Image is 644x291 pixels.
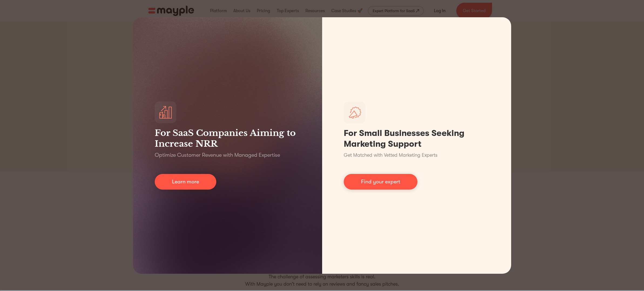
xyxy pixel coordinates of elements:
[344,128,490,149] h1: For Small Businesses Seeking Marketing Support
[344,174,417,190] a: Find your expert
[155,151,280,159] p: Optimize Customer Revenue with Managed Expertise
[155,174,216,190] a: Learn more
[155,128,301,149] h3: For SaaS Companies Aiming to Increase NRR
[344,152,437,159] p: Get Matched with Vetted Marketing Experts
